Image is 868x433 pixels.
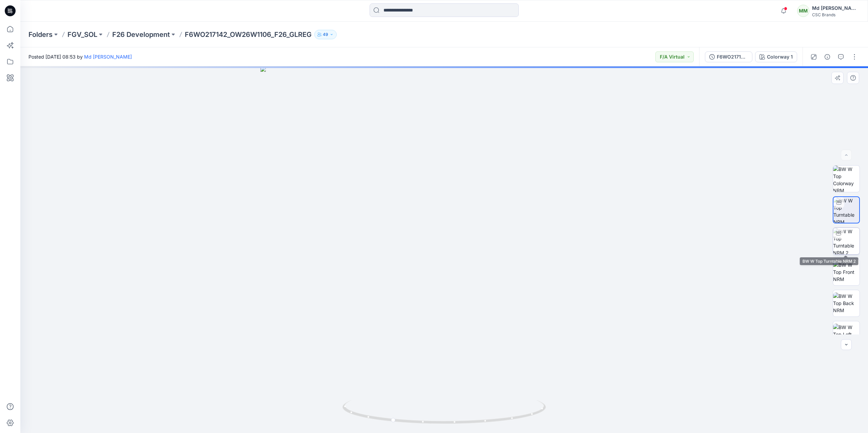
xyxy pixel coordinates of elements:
[833,261,860,283] img: BW W Top Front NRM
[185,30,312,39] p: F6WO217142_OW26W1106_F26_GLREG
[112,30,170,39] a: F26 Development
[767,53,793,61] div: Colorway 1
[833,324,860,345] img: BW W Top Left NRM
[84,54,132,60] a: Md [PERSON_NAME]
[28,53,132,60] span: Posted [DATE] 08:53 by
[717,53,748,61] div: F6WO217142_OW26W1106_F26_GLREG_VFA
[833,197,859,223] img: BW W Top Turntable NRM
[822,51,833,62] button: Details
[67,30,97,39] a: FGV_SOL
[797,5,809,17] div: MM
[323,31,328,38] p: 49
[833,166,860,192] img: BW W Top Colorway NRM
[833,228,860,254] img: BW W Top Turntable NRM 2
[28,30,53,39] a: Folders
[705,51,752,62] button: F6WO217142_OW26W1106_F26_GLREG_VFA
[833,293,860,314] img: BW W Top Back NRM
[314,30,337,39] button: 49
[812,12,860,17] div: CSC Brands
[812,4,860,12] div: Md [PERSON_NAME]
[755,51,797,62] button: Colorway 1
